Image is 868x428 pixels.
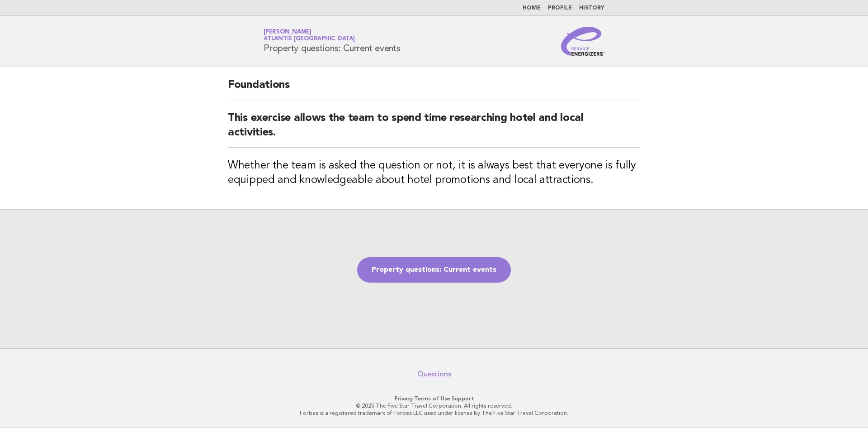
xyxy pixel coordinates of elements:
[561,27,604,56] img: Service Energizers
[228,111,640,148] h2: This exercise allows the team to spend time researching hotel and local activities.
[264,29,401,53] h1: Property questions: Current events
[414,395,450,402] a: Terms of Use
[417,370,451,379] a: Questions
[228,78,640,100] h2: Foundations
[548,5,572,11] a: Profile
[395,395,413,402] a: Privacy
[228,159,640,188] h3: Whether the team is asked the question or not, it is always best that everyone is fully equipped ...
[579,5,604,11] a: History
[452,395,474,402] a: Support
[157,409,711,417] p: Forbes is a registered trademark of Forbes LLC used under license by The Five Star Travel Corpora...
[357,257,511,283] a: Property questions: Current events
[523,5,541,11] a: Home
[264,36,355,42] span: Atlantis [GEOGRAPHIC_DATA]
[264,29,355,42] a: [PERSON_NAME]Atlantis [GEOGRAPHIC_DATA]
[157,402,711,409] p: © 2025 The Five Star Travel Corporation. All rights reserved.
[157,395,711,402] p: · ·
